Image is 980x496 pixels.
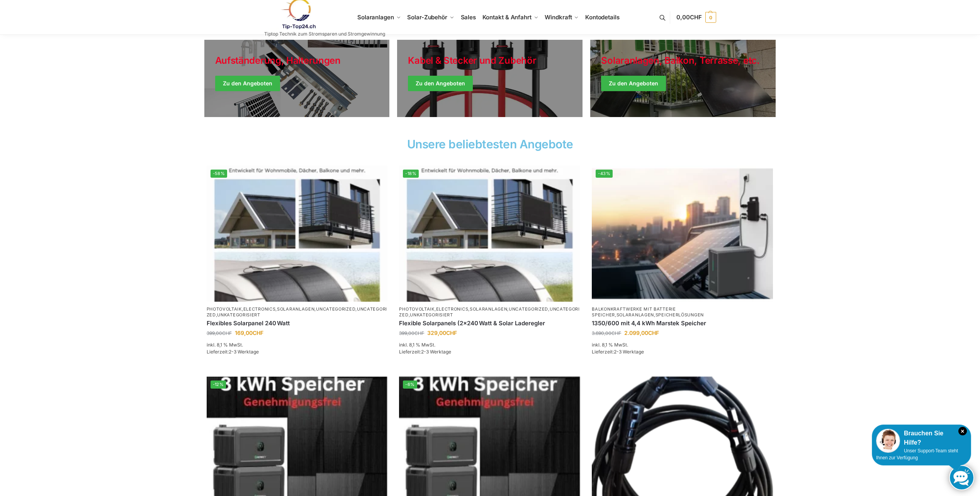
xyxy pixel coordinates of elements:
p: inkl. 8,1 % MwSt. [399,341,580,348]
span: Lieferzeit: [399,349,451,355]
p: inkl. 8,1 % MwSt. [592,341,773,348]
span: CHF [611,330,621,336]
span: 2-3 Werktage [229,349,259,355]
span: 0,00 [676,14,701,21]
span: Lieferzeit: [592,349,644,355]
span: Lieferzeit: [207,349,259,355]
a: -58%Flexible Solar Module für Wohnmobile Camping Balkon [207,166,388,302]
bdi: 3.690,00 [592,330,621,336]
a: 0,00CHF 0 [676,6,716,29]
a: Solaranlagen [617,312,654,318]
img: Balkon-Terrassen-Kraftwerke 8 [207,166,388,302]
a: Balkonkraftwerke mit Batterie Speicher [592,306,676,318]
span: Solar-Zubehör [407,14,447,21]
span: Solaranlagen [357,14,394,21]
span: Kontodetails [585,14,620,21]
span: Sales [461,14,476,21]
a: Solaranlagen [277,306,314,312]
p: , , , , , [399,306,580,318]
a: Flexible Solarpanels (2×240 Watt & Solar Laderegler [399,319,580,327]
span: CHF [253,330,263,336]
span: 0 [705,12,716,23]
p: , , [592,306,773,318]
a: Uncategorized [207,306,387,318]
bdi: 329,00 [427,330,457,336]
a: Electronics [436,306,469,312]
span: CHF [414,330,424,336]
a: Solaranlagen [470,306,507,312]
bdi: 399,00 [399,330,424,336]
a: Holiday Style [397,40,583,117]
bdi: 399,00 [207,330,232,336]
bdi: 169,00 [235,330,263,336]
p: , , , , , [207,306,388,318]
span: CHF [690,14,702,21]
a: Electronics [243,306,276,312]
a: Photovoltaik [207,306,242,312]
a: Uncategorized [509,306,548,312]
span: CHF [648,330,659,336]
a: Flexibles Solarpanel 240 Watt [207,319,388,327]
h2: Unsere beliebtesten Angebote [204,138,776,150]
a: Speicherlösungen [656,312,704,318]
a: Uncategorized [316,306,355,312]
a: -18%Flexible Solar Module für Wohnmobile Camping Balkon [399,166,580,302]
span: CHF [446,330,457,336]
span: 2-3 Werktage [421,349,451,355]
a: Photovoltaik [399,306,434,312]
i: Schließen [958,427,967,435]
span: 2-3 Werktage [614,349,644,355]
a: Unkategorisiert [410,312,453,318]
div: Brauchen Sie Hilfe? [876,429,967,447]
span: Kontakt & Anfahrt [482,14,532,21]
bdi: 2.099,00 [624,330,659,336]
span: CHF [222,330,232,336]
p: Tiptop Technik zum Stromsparen und Stromgewinnung [264,32,385,36]
a: 1350/600 mit 4,4 kWh Marstek Speicher [592,319,773,327]
span: Windkraft [545,14,572,21]
p: inkl. 8,1 % MwSt. [207,341,388,348]
span: Unser Support-Team steht Ihnen zur Verfügung [876,448,958,460]
a: -43%Balkonkraftwerk mit Marstek Speicher [592,166,773,302]
img: Balkon-Terrassen-Kraftwerke 10 [592,166,773,302]
a: Unkategorisiert [217,312,260,318]
a: Uncategorized [399,306,579,318]
a: Winter Jackets [590,40,776,117]
a: Holiday Style [204,40,390,117]
img: Balkon-Terrassen-Kraftwerke 8 [399,166,580,302]
img: Customer service [876,429,900,453]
